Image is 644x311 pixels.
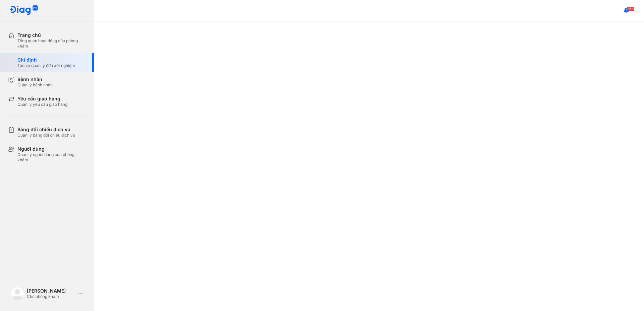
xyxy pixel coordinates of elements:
[27,288,75,294] div: [PERSON_NAME]
[17,133,75,138] div: Quản lý bảng đối chiếu dịch vụ
[17,102,67,107] div: Quản lý yêu cầu giao hàng
[17,96,67,102] div: Yêu cầu giao hàng
[17,38,86,49] div: Tổng quan hoạt động của phòng khám
[9,5,38,16] img: logo
[17,57,75,63] div: Chỉ định
[17,82,53,88] div: Quản lý bệnh nhân
[17,152,86,163] div: Quản lý người dùng của phòng khám
[17,146,86,152] div: Người dùng
[11,287,24,300] img: logo
[17,127,75,133] div: Bảng đối chiếu dịch vụ
[27,294,75,299] div: Chủ phòng khám
[17,76,53,82] div: Bệnh nhân
[17,63,75,68] div: Tạo và quản lý đơn xét nghiệm
[17,32,86,38] div: Trang chủ
[627,6,635,11] span: 858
